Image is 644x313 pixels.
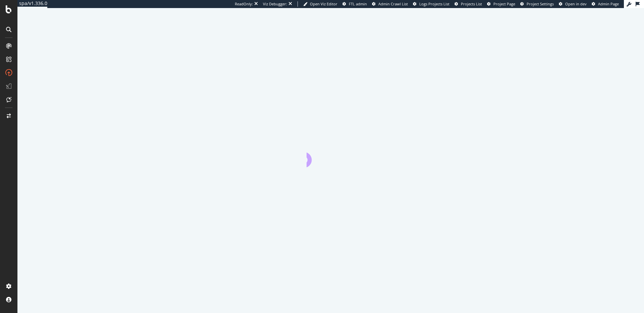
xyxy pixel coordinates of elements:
span: Open Viz Editor [310,1,337,6]
div: ReadOnly: [235,1,253,7]
a: Project Settings [520,1,554,7]
a: Logs Projects List [413,1,449,7]
a: Open in dev [559,1,587,7]
span: Projects List [461,1,482,6]
a: Admin Page [592,1,619,7]
span: Logs Projects List [419,1,449,6]
a: FTL admin [342,1,367,7]
a: Open Viz Editor [303,1,337,7]
div: animation [307,143,355,167]
span: Admin Crawl List [378,1,408,6]
a: Admin Crawl List [372,1,408,7]
span: Project Page [493,1,515,6]
a: Projects List [454,1,482,7]
span: Project Settings [527,1,554,6]
span: Open in dev [565,1,587,6]
a: Project Page [487,1,515,7]
span: Admin Page [598,1,619,6]
span: FTL admin [349,1,367,6]
div: Viz Debugger: [263,1,287,7]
